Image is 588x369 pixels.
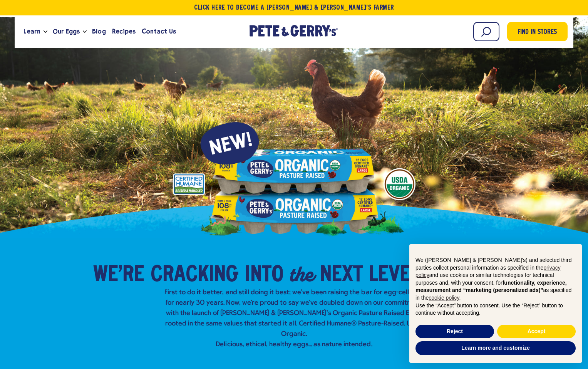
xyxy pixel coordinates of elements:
[415,325,494,339] button: Reject
[89,21,109,42] a: Blog
[369,264,419,287] span: Level
[151,264,239,287] span: Cracking
[109,21,139,42] a: Recipes
[429,295,459,301] a: cookie policy
[507,22,568,41] a: Find in Stores
[83,30,87,33] button: Open the dropdown menu for Our Eggs
[415,341,576,355] button: Learn more and customize
[415,302,576,317] p: Use the “Accept” button to consent. Use the “Reject” button to continue without accepting.
[50,21,83,42] a: Our Eggs
[112,27,136,36] span: Recipes
[518,27,557,38] span: Find in Stores
[92,27,106,36] span: Blog
[290,260,314,288] em: the
[245,264,283,287] span: into
[23,27,40,36] span: Learn
[497,325,576,339] button: Accept
[20,21,44,42] a: Learn
[415,257,576,302] p: We ([PERSON_NAME] & [PERSON_NAME]'s) and selected third parties collect personal information as s...
[44,30,47,33] button: Open the dropdown menu for Learn
[139,21,179,42] a: Contact Us
[93,264,144,287] span: We’re
[473,22,499,41] input: Search
[53,27,80,36] span: Our Eggs
[162,287,427,350] p: First to do it better, and still doing it best; we've been raising the bar for egg-cellence for n...
[403,238,588,369] div: Notice
[142,27,176,36] span: Contact Us
[320,264,363,287] span: Next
